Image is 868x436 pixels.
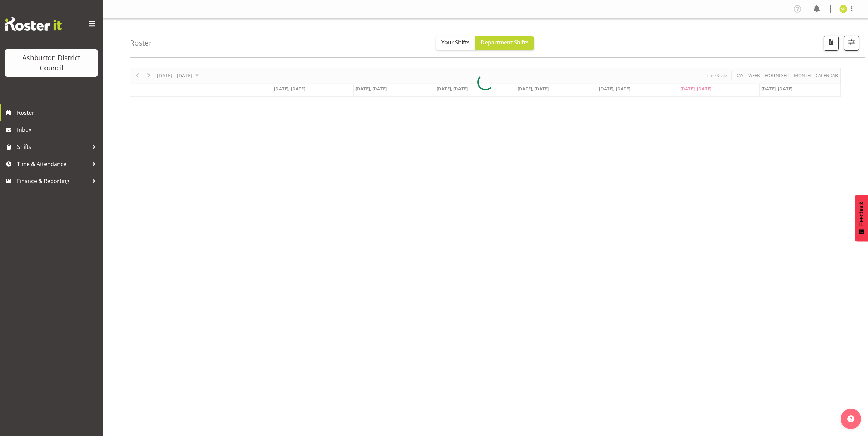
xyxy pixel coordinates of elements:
[17,159,89,169] span: Time & Attendance
[824,36,839,51] button: Download a PDF of the roster according to the set date range.
[858,202,865,226] span: Feedback
[839,5,847,13] img: susan-philpott11024.jpg
[847,415,854,422] img: help-xxl-2.png
[475,36,534,50] button: Department Shifts
[17,142,89,152] span: Shifts
[17,107,99,118] span: Roster
[441,39,470,46] span: Your Shifts
[844,36,859,51] button: Filter Shifts
[5,17,62,31] img: Rosterit website logo
[130,39,152,47] h4: Roster
[12,53,91,73] div: Ashburton District Council
[17,176,89,186] span: Finance & Reporting
[481,39,529,46] span: Department Shifts
[855,195,868,241] button: Feedback - Show survey
[436,36,475,50] button: Your Shifts
[17,125,99,135] span: Inbox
